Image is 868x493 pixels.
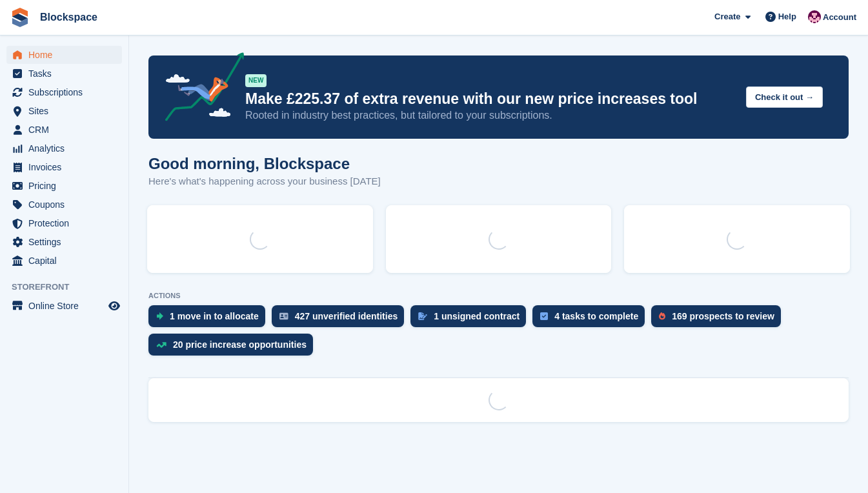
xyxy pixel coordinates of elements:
[28,139,106,157] span: Analytics
[28,233,106,251] span: Settings
[173,339,307,350] div: 20 price increase opportunities
[6,65,122,83] a: menu
[28,252,106,270] span: Capital
[6,158,122,176] a: menu
[28,196,106,214] span: Coupons
[410,305,532,334] a: 1 unsigned contract
[106,298,122,314] a: Preview store
[148,174,381,189] p: Here's what's happening across your business [DATE]
[35,6,103,28] a: Blockspace
[154,52,245,126] img: price-adjustments-announcement-icon-8257ccfd72463d97f412b2fc003d46551f7dbcb40ab6d574587a9cd5c0d94...
[28,297,106,315] span: Online Store
[6,121,122,139] a: menu
[28,46,106,64] span: Home
[28,65,106,83] span: Tasks
[170,311,259,321] div: 1 move in to allocate
[295,311,398,321] div: 427 unverified identities
[28,83,106,101] span: Subscriptions
[434,311,520,321] div: 1 unsigned contract
[28,158,106,176] span: Invoices
[279,312,288,320] img: verify_identity-adf6edd0f0f0b5bbfe63781bf79b02c33cf7c696d77639b501bdc392416b5a36.svg
[6,83,122,101] a: menu
[6,139,122,157] a: menu
[418,312,427,320] img: contract_signature_icon-13c848040528278c33f63329250d36e43548de30e8caae1d1a13099fd9432cc5.svg
[28,177,106,195] span: Pricing
[6,214,122,232] a: menu
[651,305,787,334] a: 169 prospects to review
[746,86,823,108] button: Check it out →
[540,312,548,320] img: task-75834270c22a3079a89374b754ae025e5fb1db73e45f91037f5363f120a921f8.svg
[245,108,736,123] p: Rooted in industry best practices, but tailored to your subscriptions.
[12,281,128,294] span: Storefront
[823,11,856,24] span: Account
[245,90,736,108] p: Make £225.37 of extra revenue with our new price increases tool
[148,292,849,300] p: ACTIONS
[148,305,272,334] a: 1 move in to allocate
[554,311,638,321] div: 4 tasks to complete
[156,312,163,320] img: move_ins_to_allocate_icon-fdf77a2bb77ea45bf5b3d319d69a93e2d87916cf1d5bf7949dd705db3b84f3ca.svg
[28,121,106,139] span: CRM
[28,102,106,120] span: Sites
[148,155,381,172] h1: Good morning, Blockspace
[6,177,122,195] a: menu
[156,342,167,348] img: price_increase_opportunities-93ffe204e8149a01c8c9dc8f82e8f89637d9d84a8eef4429ea346261dce0b2c0.svg
[148,334,319,362] a: 20 price increase opportunities
[808,10,821,23] img: Blockspace
[28,214,106,232] span: Protection
[532,305,651,334] a: 4 tasks to complete
[672,311,774,321] div: 169 prospects to review
[6,46,122,64] a: menu
[6,297,122,315] a: menu
[778,10,796,23] span: Help
[6,196,122,214] a: menu
[10,8,30,27] img: stora-icon-8386f47178a22dfd0bd8f6a31ec36ba5ce8667c1dd55bd0f319d3a0aa187defe.svg
[245,74,267,87] div: NEW
[714,10,740,23] span: Create
[6,102,122,120] a: menu
[659,312,665,320] img: prospect-51fa495bee0391a8d652442698ab0144808aea92771e9ea1ae160a38d050c398.svg
[6,252,122,270] a: menu
[6,233,122,251] a: menu
[272,305,411,334] a: 427 unverified identities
